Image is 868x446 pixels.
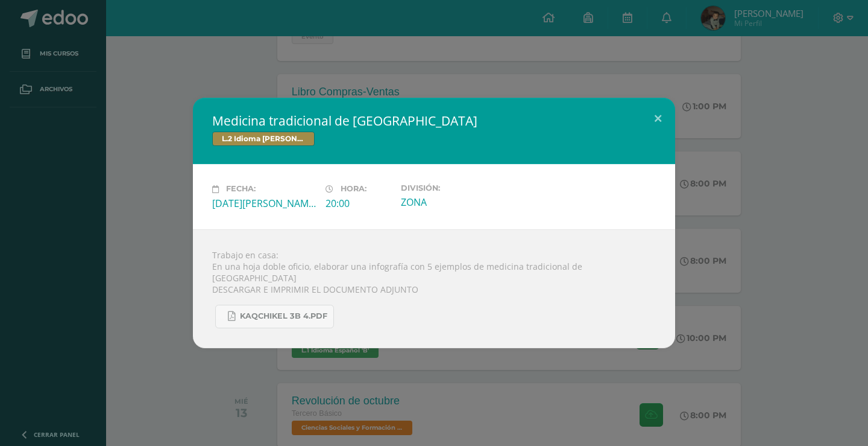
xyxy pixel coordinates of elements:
[226,185,256,194] span: Fecha:
[341,185,366,194] span: Hora:
[212,112,656,129] h2: Medicina tradicional de [GEOGRAPHIC_DATA]
[240,311,327,321] span: KAQCHIKEL 3B 4.pdf
[401,196,505,209] div: ZONA
[212,197,316,210] div: [DATE][PERSON_NAME]
[212,132,315,146] span: L.2 Idioma [PERSON_NAME]
[401,183,505,193] label: División:
[215,305,334,328] a: KAQCHIKEL 3B 4.pdf
[641,98,675,139] button: Close (Esc)
[193,229,675,348] div: Trabajo en casa: En una hoja doble oficio, elaborar una infografía con 5 ejemplos de medicina tra...
[325,197,391,210] div: 20:00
